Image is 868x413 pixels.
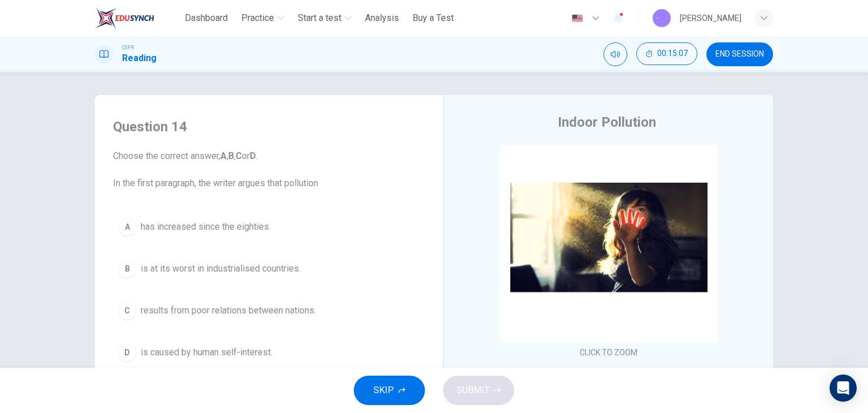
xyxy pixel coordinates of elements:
span: Dashboard [185,11,228,25]
span: SKIP [374,382,394,398]
button: Dis caused by human self-interest. [113,338,425,367]
img: en [570,14,584,23]
span: END SESSION [715,50,764,59]
span: is caused by human self-interest. [141,346,272,359]
div: Open Intercom Messenger [830,375,857,402]
div: B [118,260,136,278]
b: D [250,150,256,161]
b: C [236,150,242,161]
a: ELTC logo [95,7,180,29]
div: [PERSON_NAME] [680,11,741,25]
div: D [118,343,136,362]
h4: Indoor Pollution [558,113,656,131]
span: Analysis [365,11,399,25]
span: has increased since the eighties. [141,220,271,234]
div: A [118,218,136,236]
button: Buy a Test [408,8,458,28]
span: CEFR [122,44,134,51]
button: Dashboard [180,8,232,28]
h1: Reading [122,51,157,65]
b: B [228,150,234,161]
div: C [118,302,136,320]
button: Start a test [293,8,356,28]
button: END SESSION [706,42,773,66]
button: SKIP [354,376,425,405]
button: Analysis [361,8,403,28]
span: 00:15:07 [657,49,688,58]
span: is at its worst in industrialised countries. [141,262,301,276]
span: Choose the correct answer, , , or . In the first paragraph, the writer argues that pollution [113,149,425,190]
button: 00:15:07 [636,42,697,65]
span: results from poor relations between nations. [141,304,316,317]
button: Bis at its worst in industrialised countries. [113,255,425,283]
button: Ahas increased since the eighties. [113,213,425,241]
button: Practice [237,8,289,28]
span: Start a test [298,11,341,25]
div: Hide [636,42,697,66]
h4: Question 14 [113,118,425,136]
div: Mute [604,42,627,66]
button: Cresults from poor relations between nations. [113,296,425,325]
span: Buy a Test [413,11,454,25]
img: ELTC logo [95,7,154,29]
span: Practice [241,11,274,25]
b: A [220,150,227,161]
img: Profile picture [653,9,671,27]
